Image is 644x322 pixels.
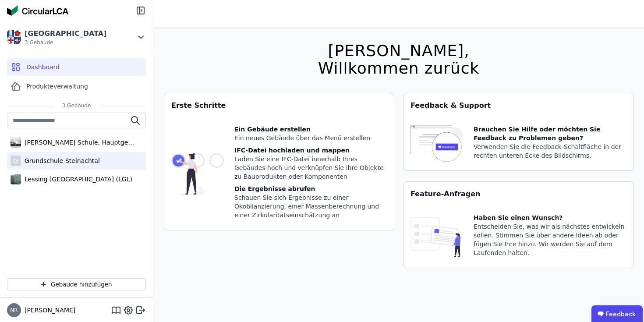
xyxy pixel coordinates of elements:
[403,182,633,206] div: Feature-Anfragen
[474,125,626,142] div: Brauchen Sie Hilfe oder möchten Sie Feedback zu Problemen geben?
[234,125,387,134] div: Ein Gebäude erstellen
[474,142,626,160] div: Verwenden Sie die Feedback-Schaltfläche in der rechten unteren Ecke des Bildschirms.
[11,172,21,186] img: Lessing Gymnasium Lampertheim (LGL)
[26,63,60,71] span: Dashboard
[234,155,387,181] div: Laden Sie eine IFC-Datei innerhalb Ihres Gebäudes hoch und verknüpfen Sie ihre Objekte zu Bauprod...
[318,60,479,77] div: Willkommen zurück
[11,156,21,166] div: G
[234,134,387,142] div: Ein neues Gebäude über das Menü erstellen
[11,135,21,149] img: Alfred Delp Schule, Hauptgebäude
[21,156,100,165] div: Grundschule Steinachtal
[403,93,633,118] div: Feedback & Support
[21,175,132,184] div: Lessing [GEOGRAPHIC_DATA] (LGL)
[7,30,21,44] img: Kreis Bergstraße
[21,138,135,147] div: [PERSON_NAME] Schule, Hauptgebäude
[21,306,75,315] span: [PERSON_NAME]
[234,193,387,219] div: Schauen Sie sich Ergebnisse zu einer Ökobilanzierung, einer Massenberechnung und einer Zirkularit...
[318,42,479,60] div: [PERSON_NAME],
[410,125,463,163] img: feedback-icon-HCTs5lye.svg
[25,28,106,39] div: [GEOGRAPHIC_DATA]
[10,308,18,313] span: NR
[53,102,100,109] span: 3 Gebäude
[474,213,626,222] div: Haben Sie einen Wunsch?
[25,39,106,46] span: 3 Gebäude
[7,278,146,290] button: Gebäude hinzufügen
[234,184,387,193] div: Die Ergebnisse abrufen
[234,146,387,155] div: IFC-Datei hochladen und mappen
[410,213,463,261] img: feature_request_tile-UiXE1qGU.svg
[7,5,68,16] img: Concular
[171,125,224,223] img: getting_started_tile-DrF_GRSv.svg
[474,222,626,257] div: Entscheiden Sie, was wir als nächstes entwickeln sollen. Stimmen Sie über andere Ideen ab oder fü...
[26,82,88,91] span: Produkteverwaltung
[164,93,394,118] div: Erste Schritte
